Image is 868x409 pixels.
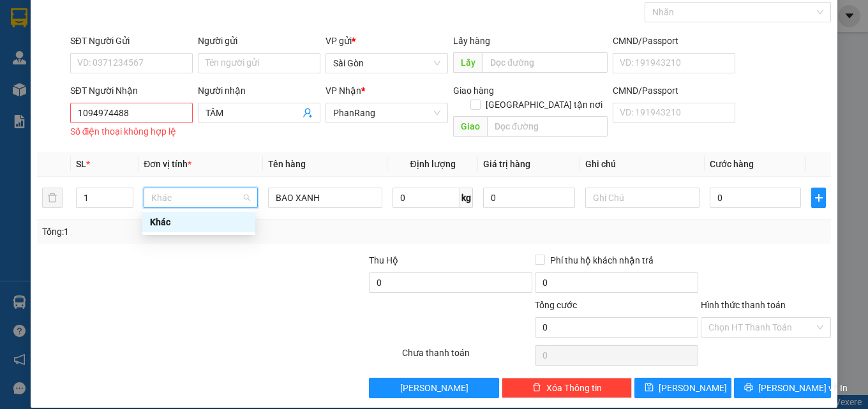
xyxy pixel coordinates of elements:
[369,378,499,398] button: [PERSON_NAME]
[198,34,320,48] div: Người gửi
[333,103,440,123] span: PhanRang
[150,215,248,229] div: Khác
[483,52,608,73] input: Dọc đường
[811,188,826,208] button: plus
[142,212,255,232] div: Khác
[400,381,468,395] span: [PERSON_NAME]
[546,381,602,395] span: Xóa Thông tin
[580,152,705,177] th: Ghi chú
[303,108,313,118] span: user-add
[744,383,753,393] span: printer
[70,84,193,98] div: SĐT Người Nhận
[585,188,700,208] input: Ghi Chú
[545,253,659,267] span: Phí thu hộ khách nhận trả
[410,159,456,169] span: Định lượng
[532,383,541,393] span: delete
[453,86,494,96] span: Giao hàng
[369,255,398,265] span: Thu Hộ
[151,188,250,207] span: Khác
[502,378,632,398] button: deleteXóa Thông tin
[401,346,534,368] div: Chưa thanh toán
[268,159,306,169] span: Tên hàng
[535,300,577,310] span: Tổng cước
[333,54,440,73] span: Sài Gòn
[645,383,654,393] span: save
[812,193,825,203] span: plus
[734,378,831,398] button: printer[PERSON_NAME] và In
[453,52,483,73] span: Lấy
[42,188,63,208] button: delete
[659,381,727,395] span: [PERSON_NAME]
[42,225,336,239] div: Tổng: 1
[613,34,735,48] div: CMND/Passport
[198,84,320,98] div: Người nhận
[483,188,575,208] input: 0
[481,98,608,112] span: [GEOGRAPHIC_DATA] tận nơi
[453,116,487,137] span: Giao
[487,116,608,137] input: Dọc đường
[70,34,193,48] div: SĐT Người Gửi
[325,86,361,96] span: VP Nhận
[70,124,193,139] div: Số điện thoại không hợp lệ
[325,34,448,48] div: VP gửi
[710,159,754,169] span: Cước hàng
[483,159,530,169] span: Giá trị hàng
[453,36,490,46] span: Lấy hàng
[613,84,735,98] div: CMND/Passport
[144,159,191,169] span: Đơn vị tính
[758,381,848,395] span: [PERSON_NAME] và In
[701,300,786,310] label: Hình thức thanh toán
[460,188,473,208] span: kg
[634,378,731,398] button: save[PERSON_NAME]
[76,159,86,169] span: SL
[268,188,382,208] input: VD: Bàn, Ghế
